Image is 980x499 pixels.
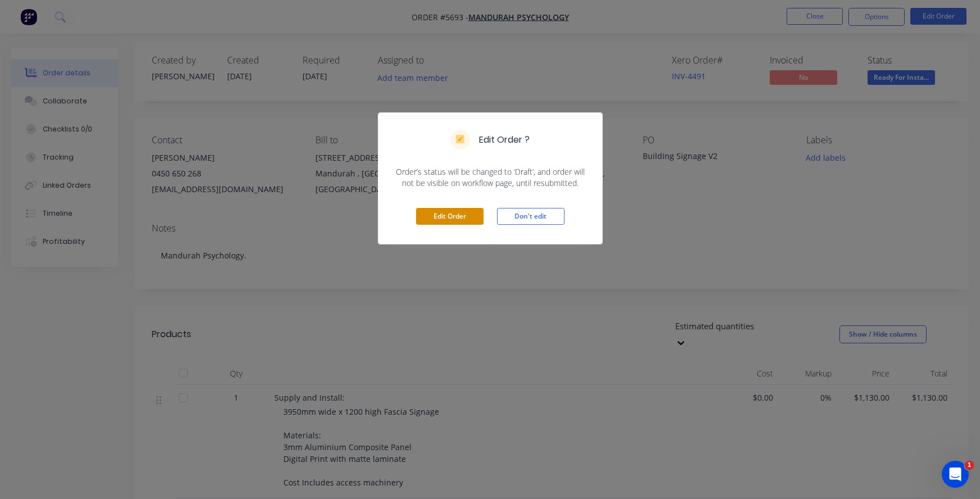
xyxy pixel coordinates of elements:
[942,461,969,488] iframe: Intercom live chat
[416,208,484,225] button: Edit Order
[497,208,564,225] button: Don't edit
[479,133,530,147] h5: Edit Order ?
[392,166,589,189] span: Order’s status will be changed to ‘Draft’, and order will not be visible on workflow page, until ...
[965,461,974,470] span: 1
